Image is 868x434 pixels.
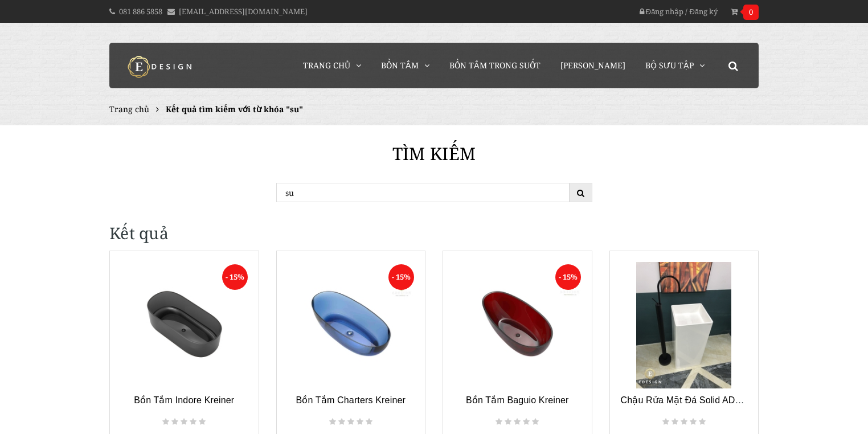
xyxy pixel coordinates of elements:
[743,5,759,20] span: 0
[347,417,354,427] i: Not rated yet!
[190,417,196,427] i: Not rated yet!
[662,417,669,427] i: Not rated yet!
[514,417,521,427] i: Not rated yet!
[637,43,713,88] a: Bộ Sưu Tập
[449,60,541,71] span: Bồn Tắm Trong Suốt
[441,43,549,88] a: Bồn Tắm Trong Suốt
[118,55,203,78] img: logo Kreiner Germany - Edesign Interior
[329,417,336,427] i: Not rated yet!
[372,43,438,88] a: Bồn Tắm
[532,417,539,427] i: Not rated yet!
[303,60,350,71] span: Trang chủ
[496,417,502,427] i: Not rated yet!
[466,395,569,405] a: Bồn Tắm Baguio Kreiner
[134,395,234,405] a: Bồn Tắm Indore Kreiner
[166,104,303,114] strong: Kết quả tìm kiếm với từ khóa "su"
[505,417,511,427] i: Not rated yet!
[388,264,414,290] span: - 15%
[523,417,530,427] i: Not rated yet!
[366,417,372,427] i: Not rated yet!
[690,417,697,427] i: Not rated yet!
[552,43,634,88] a: [PERSON_NAME]
[109,222,759,245] h1: Kết quả
[109,104,149,114] a: Trang chủ
[357,417,363,427] i: Not rated yet!
[109,130,759,177] h1: Tìm kiếm
[119,6,162,17] a: 081 886 5858
[661,415,707,429] div: Not rated yet!
[681,417,687,427] i: Not rated yet!
[162,417,169,427] i: Not rated yet!
[181,417,187,427] i: Not rated yet!
[296,395,406,405] a: Bồn Tắm Charters Kreiner
[161,415,207,429] div: Not rated yet!
[645,60,694,71] span: Bộ Sưu Tập
[699,417,706,427] i: Not rated yet!
[621,395,756,405] a: Chậu Rửa Mặt Đá Solid AD5005
[276,183,570,202] input: Tìm kiếm ...
[555,264,581,290] span: - 15%
[222,264,248,290] span: - 15%
[381,60,419,71] span: Bồn Tắm
[560,60,625,71] span: [PERSON_NAME]
[294,43,370,88] a: Trang chủ
[199,417,206,427] i: Not rated yet!
[171,417,178,427] i: Not rated yet!
[494,415,541,429] div: Not rated yet!
[685,6,687,17] span: /
[327,415,374,429] div: Not rated yet!
[338,417,345,427] i: Not rated yet!
[672,417,678,427] i: Not rated yet!
[179,6,308,17] a: [EMAIL_ADDRESS][DOMAIN_NAME]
